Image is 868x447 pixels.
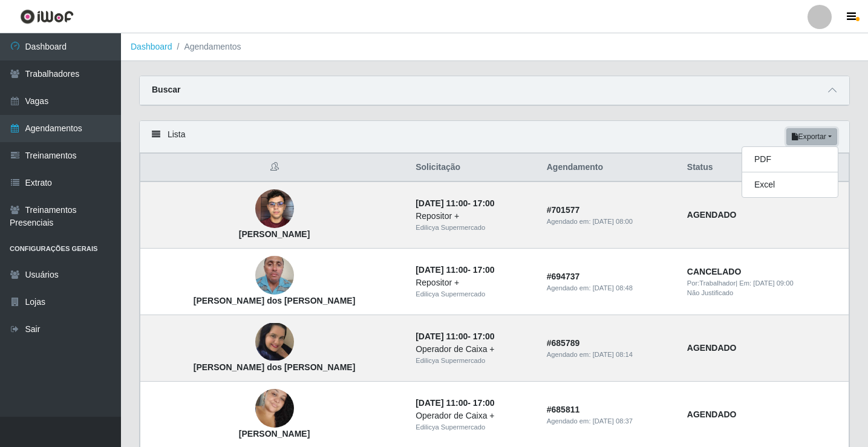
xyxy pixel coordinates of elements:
[742,147,838,172] button: PDF
[687,288,841,298] div: Não Justificado
[473,198,495,208] time: 17:00
[786,128,837,145] button: Exportar
[416,331,468,341] time: [DATE] 11:00
[416,276,532,289] div: Repositor +
[687,409,737,419] strong: AGENDADO
[255,323,294,361] img: Shirlayne Venâncio dos Santos
[473,398,495,408] time: 17:00
[121,33,868,61] nav: breadcrumb
[255,249,294,301] img: Sebastião Moreira dos Santos Junior
[140,121,849,153] div: Lista
[20,9,74,24] img: CoreUI Logo
[416,356,532,366] div: Edilicya Supermercado
[547,405,580,414] strong: # 685811
[473,331,495,341] time: 17:00
[547,416,673,426] div: Agendado em:
[194,296,356,305] strong: [PERSON_NAME] dos [PERSON_NAME]
[408,154,540,182] th: Solicitação
[473,265,495,275] time: 17:00
[540,154,680,182] th: Agendamento
[416,223,532,233] div: Edilicya Supermercado
[547,272,580,281] strong: # 694737
[194,362,356,372] strong: [PERSON_NAME] dos [PERSON_NAME]
[416,331,494,341] strong: -
[680,154,849,182] th: Status
[416,198,468,208] time: [DATE] 11:00
[255,183,294,235] img: Alisson Pinheiro Vachil
[593,417,633,425] time: [DATE] 08:37
[172,41,241,53] li: Agendamentos
[416,265,468,275] time: [DATE] 11:00
[687,278,841,289] div: | Em:
[687,279,736,287] span: Por: Trabalhador
[131,42,172,51] a: Dashboard
[547,283,673,293] div: Agendado em:
[547,338,580,348] strong: # 685789
[687,267,741,276] strong: CANCELADO
[239,229,310,239] strong: [PERSON_NAME]
[742,172,838,197] button: Excel
[416,422,532,432] div: Edilicya Supermercado
[255,379,294,438] img: Amanda Almeida da silva
[239,429,310,439] strong: [PERSON_NAME]
[547,350,673,360] div: Agendado em:
[416,398,494,408] strong: -
[416,343,532,356] div: Operador de Caixa +
[593,284,633,292] time: [DATE] 08:48
[687,343,737,353] strong: AGENDADO
[753,279,793,287] time: [DATE] 09:00
[416,398,468,408] time: [DATE] 11:00
[593,218,633,225] time: [DATE] 08:00
[593,351,633,358] time: [DATE] 08:14
[416,289,532,299] div: Edilicya Supermercado
[416,265,494,275] strong: -
[687,210,737,220] strong: AGENDADO
[547,217,673,227] div: Agendado em:
[152,85,180,94] strong: Buscar
[416,198,494,208] strong: -
[416,409,532,422] div: Operador de Caixa +
[547,205,580,215] strong: # 701577
[416,210,532,223] div: Repositor +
